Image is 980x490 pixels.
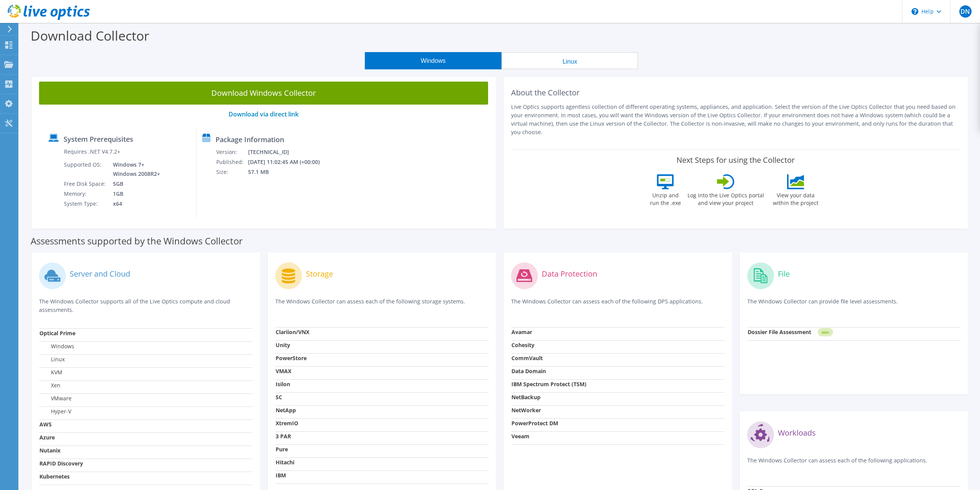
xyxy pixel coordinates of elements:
[676,156,795,165] label: Next Steps for using the Collector
[216,136,284,143] label: Package Information
[39,329,75,337] strong: Optical Prime
[542,270,597,278] label: Data Protection
[31,237,243,245] label: Assessments supported by the Windows Collector
[248,147,330,157] td: [TECHNICAL_ID]
[276,472,286,479] strong: IBM
[39,343,74,350] label: Windows
[229,110,299,118] a: Download via direct link
[39,297,252,314] p: The Windows Collector supports all of the Live Optics compute and cloud assessments.
[276,380,290,388] strong: Isilon
[275,297,488,313] p: The Windows Collector can assess each of the following storage systems.
[39,395,72,402] label: VMware
[276,393,282,401] strong: SC
[687,189,764,207] label: Log into the Live Optics portal and view your project
[64,148,120,156] label: Requires .NET V4.7.2+
[39,447,60,454] strong: Nutanix
[276,446,288,453] strong: Pure
[39,460,83,467] strong: RAPID Discovery
[39,408,71,415] label: Hyper-V
[511,88,960,97] h2: About the Collector
[511,354,543,362] strong: CommVault
[107,179,162,189] td: 5GB
[959,5,972,18] span: DN
[276,341,290,349] strong: Unity
[821,330,829,334] tspan: NEW!
[306,270,333,278] label: Storage
[39,82,488,105] a: Download Windows Collector
[501,52,638,69] button: Linux
[747,456,960,472] p: The Windows Collector can assess each of the following applications.
[39,356,65,363] label: Linux
[107,189,162,199] td: 1GB
[778,270,790,278] label: File
[276,406,296,414] strong: NetApp
[107,199,162,209] td: x64
[216,167,248,177] td: Size:
[511,393,541,401] strong: NetBackup
[911,8,918,15] svg: \n
[64,160,107,179] td: Supported OS:
[276,433,291,440] strong: 3 PAR
[276,420,298,427] strong: XtremIO
[648,189,683,207] label: Unzip and run the .exe
[748,328,811,336] strong: Dossier File Assessment
[39,434,55,441] strong: Azure
[365,52,501,69] button: Windows
[511,380,586,388] strong: IBM Spectrum Protect (TSM)
[778,429,816,437] label: Workloads
[216,147,248,157] td: Version:
[64,189,107,199] td: Memory:
[747,297,960,313] p: The Windows Collector can provide file level assessments.
[39,473,70,480] strong: Kubernetes
[39,382,60,389] label: Xen
[39,369,62,376] label: KVM
[64,199,107,209] td: System Type:
[248,167,330,177] td: 57.1 MB
[511,341,534,349] strong: Cohesity
[511,406,541,414] strong: NetWorker
[768,189,823,207] label: View your data within the project
[39,421,52,428] strong: AWS
[107,160,162,179] td: Windows 7+ Windows 2008R2+
[276,354,307,362] strong: PowerStore
[276,459,294,466] strong: Hitachi
[70,270,130,278] label: Server and Cloud
[276,367,291,375] strong: VMAX
[64,179,107,189] td: Free Disk Space:
[511,328,532,336] strong: Avamar
[31,27,149,44] label: Download Collector
[276,328,309,336] strong: Clariion/VNX
[216,157,248,167] td: Published:
[64,135,133,143] label: System Prerequisites
[511,297,724,313] p: The Windows Collector can assess each of the following DPS applications.
[248,157,330,167] td: [DATE] 11:02:45 AM (+00:00)
[511,420,558,427] strong: PowerProtect DM
[511,367,546,375] strong: Data Domain
[511,433,529,440] strong: Veeam
[511,103,960,136] p: Live Optics supports agentless collection of different operating systems, appliances, and applica...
